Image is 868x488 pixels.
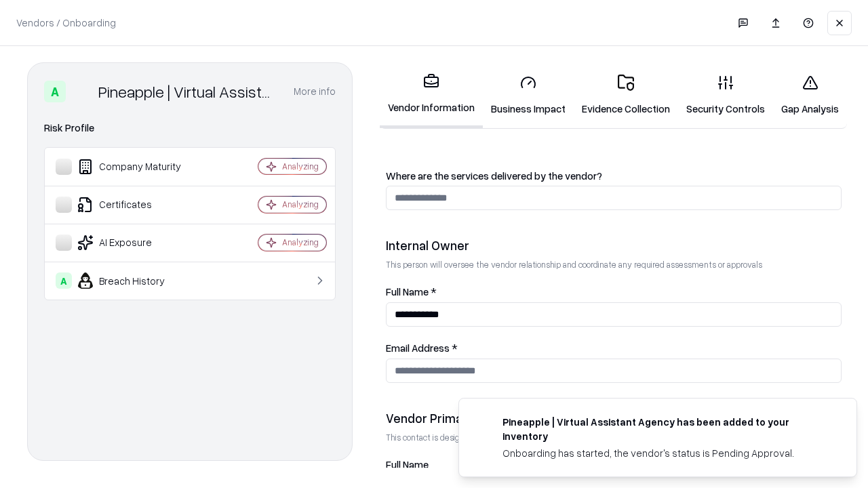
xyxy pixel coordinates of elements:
[483,64,574,127] a: Business Impact
[502,446,824,460] div: Onboarding has started, the vendor's status is Pending Approval.
[44,120,336,136] div: Risk Profile
[44,81,66,102] div: A
[386,432,842,443] p: This contact is designated to receive the assessment request from Shift
[282,161,319,172] div: Analyzing
[386,171,842,181] label: Where are the services delivered by the vendor?
[56,235,218,251] div: AI Exposure
[56,272,218,289] div: Breach History
[56,272,72,289] div: A
[678,64,773,127] a: Security Controls
[380,62,483,128] a: Vendor Information
[386,460,842,470] label: Full Name
[773,64,847,127] a: Gap Analysis
[475,415,492,431] img: trypineapple.com
[386,237,842,253] div: Internal Owner
[282,237,319,248] div: Analyzing
[386,343,842,353] label: Email Address *
[502,415,824,443] div: Pineapple | Virtual Assistant Agency has been added to your inventory
[386,259,842,270] p: This person will oversee the vendor relationship and coordinate any required assessments or appro...
[294,79,336,104] button: More info
[386,410,842,426] div: Vendor Primary Contact
[98,81,277,102] div: Pineapple | Virtual Assistant Agency
[56,159,218,175] div: Company Maturity
[71,81,93,102] img: Pineapple | Virtual Assistant Agency
[574,64,678,127] a: Evidence Collection
[16,16,116,30] p: Vendors / Onboarding
[386,287,842,297] label: Full Name *
[56,197,218,213] div: Certificates
[282,199,319,210] div: Analyzing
